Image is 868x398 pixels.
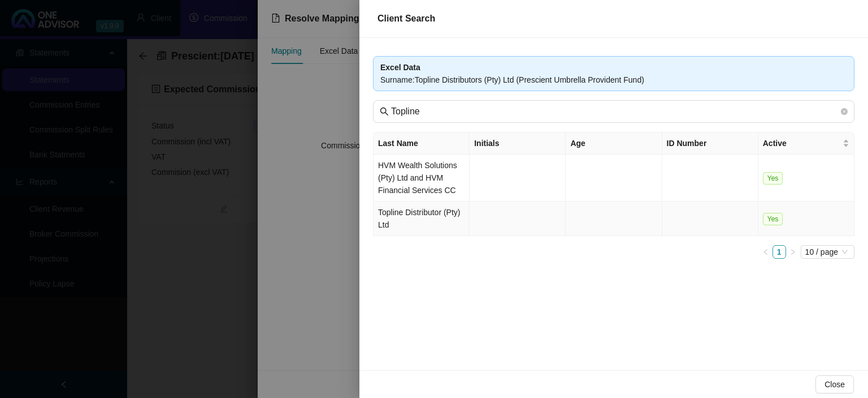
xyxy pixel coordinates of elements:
[758,132,854,155] th: Active
[374,132,470,155] th: Last Name
[374,155,470,202] td: HVM Wealth Solutions (Pty) Ltd and HVM Financial Services CC
[391,105,839,118] input: Last Name
[762,249,769,255] span: left
[841,108,848,115] span: close-circle
[841,106,848,117] span: close-circle
[763,137,840,149] span: Active
[566,132,662,155] th: Age
[789,249,796,255] span: right
[763,172,783,185] span: Yes
[786,245,800,259] button: right
[759,245,772,259] li: Previous Page
[805,246,850,258] span: 10 / page
[377,14,435,23] span: Client Search
[772,245,786,259] li: 1
[374,202,470,236] td: Topline Distributor (Pty) Ltd
[763,213,783,225] span: Yes
[380,107,389,116] span: search
[815,375,854,393] button: Close
[380,63,420,72] b: Excel Data
[786,245,800,259] li: Next Page
[380,74,847,86] div: Surname : Topline Distributors (Pty) Ltd (Prescient Umbrella Provident Fund)
[662,132,758,155] th: ID Number
[773,246,785,258] a: 1
[801,245,854,259] div: Page Size
[759,245,772,259] button: left
[824,378,845,391] span: Close
[470,132,566,155] th: Initials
